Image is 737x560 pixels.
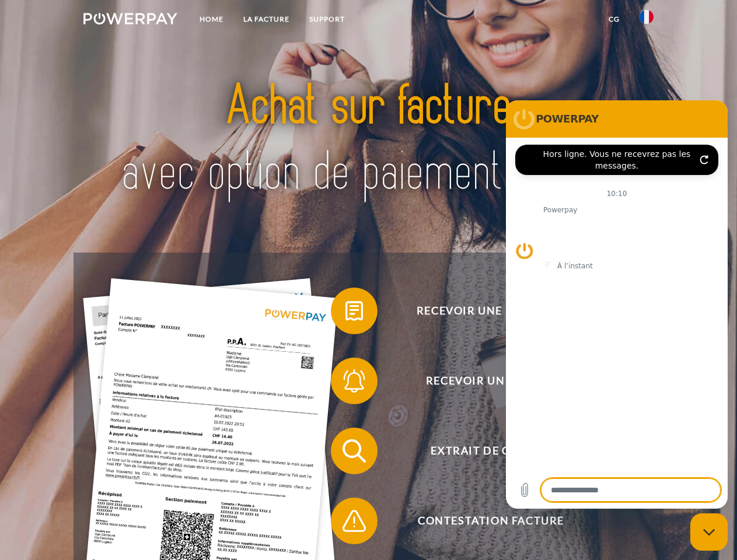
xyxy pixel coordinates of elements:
span: Recevoir une facture ? [348,288,634,334]
img: qb_search.svg [340,436,369,466]
a: Support [299,9,355,30]
button: Contestation Facture [331,498,634,544]
a: LA FACTURE [233,9,299,30]
span: Recevoir un rappel? [348,358,634,404]
span: Contestation Facture [348,498,634,544]
button: Extrait de compte [331,428,634,474]
iframe: Bouton de lancement de la fenêtre de messagerie, conversation en cours [690,513,728,551]
img: fr [640,10,654,24]
img: qb_bill.svg [340,296,369,325]
a: CG [599,9,630,30]
iframe: Fenêtre de messagerie [506,100,728,509]
button: Recevoir une facture ? [331,288,634,334]
img: qb_warning.svg [340,506,369,535]
img: title-powerpay_fr.svg [111,56,626,223]
img: logo-powerpay-white.svg [83,13,177,24]
button: Recevoir un rappel? [331,358,634,404]
span: Extrait de compte [348,428,634,474]
a: Home [190,9,233,30]
img: qb_bell.svg [340,366,369,395]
